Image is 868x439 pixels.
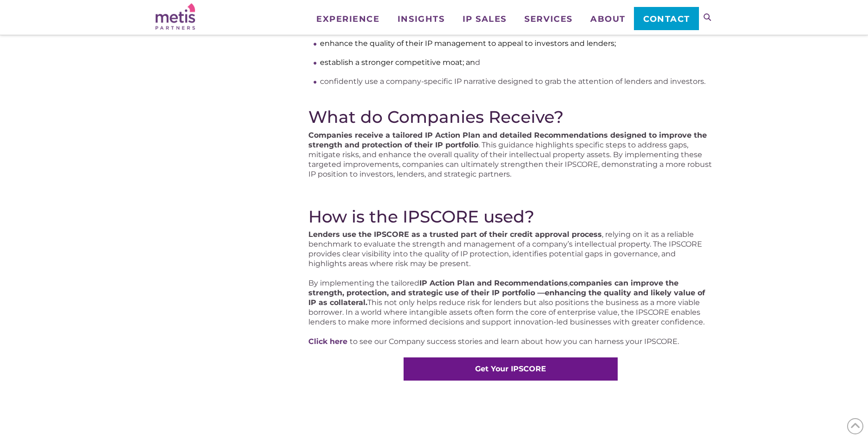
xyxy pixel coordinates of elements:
li: d [320,57,712,67]
p: . This guidance highlights specific steps to address gaps, mitigate risks, and enhance the overal... [308,130,712,179]
h2: What do Companies Receive? [308,107,712,127]
strong: Lenders use the IPSCORE as a trusted part of their credit approval process [308,230,602,239]
strong: Get Your IPSCORE [475,364,546,373]
p: , relying on it as a reliable benchmark to evaluate the strength and management of a company’s in... [308,229,712,268]
span: IP Sales [463,15,507,23]
img: Metis Partners [156,3,195,30]
span: establish a stronger competitive moat; an [320,58,475,67]
strong: companies can improve the strength, protection, and strategic use of their IP portfolio —enhancin... [308,279,705,307]
span: Experience [316,15,379,23]
span: Services [524,15,572,23]
span: enhance the quality of their IP management to appeal to investors and lenders; [320,39,616,48]
strong: Companies receive a tailored IP Action Plan and detailed Recommendations designed to improve the ... [308,131,707,149]
h2: How is the IPSCORE used? [308,207,712,226]
a: Get Your IPSCORE [404,357,618,381]
p: to see our Company success stories and learn about how you can harness your IPSCORE. [308,337,712,346]
span: Back to Top [847,418,863,434]
span: Insights [398,15,444,23]
a: Contact [634,7,698,30]
strong: IP Action Plan and Recommendations [419,279,568,287]
a: Click here [308,337,347,346]
span: About [590,15,626,23]
span: Contact [643,15,690,23]
p: By implementing the tailored , This not only helps reduce risk for lenders but also positions the... [308,278,712,327]
li: confidently use a company-specific IP narrative designed to grab the attention of lenders and inv... [320,76,712,86]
